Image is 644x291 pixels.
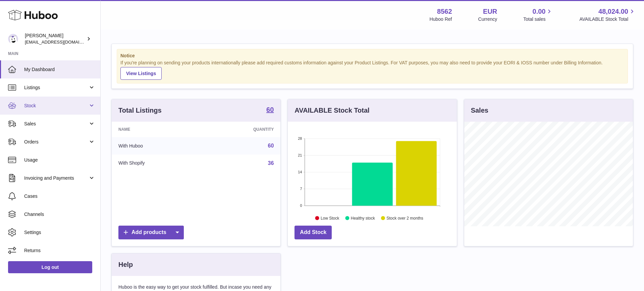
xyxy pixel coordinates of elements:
span: Orders [24,139,88,145]
text: 7 [300,187,302,191]
img: fumi@codeofbell.com [8,34,18,44]
strong: Notice [120,53,624,59]
a: 36 [268,160,274,166]
text: Healthy stock [351,216,375,220]
span: Channels [24,211,95,218]
text: Stock over 2 months [387,216,423,220]
span: Returns [24,247,95,254]
a: 48,024.00 AVAILABLE Stock Total [579,7,636,22]
h3: AVAILABLE Stock Total [294,106,369,115]
a: Add Stock [294,226,332,239]
span: Total sales [523,16,553,22]
strong: EUR [483,7,497,16]
td: With Huboo [112,137,203,155]
a: 60 [268,143,274,149]
text: Low Stock [321,216,339,220]
text: 0 [300,203,302,208]
span: Listings [24,84,88,91]
div: [PERSON_NAME] [25,33,85,45]
a: Add products [118,226,184,239]
h3: Help [118,260,133,269]
a: Log out [8,261,92,273]
text: 28 [298,136,302,140]
text: 21 [298,153,302,157]
span: Invoicing and Payments [24,175,88,181]
span: [EMAIL_ADDRESS][DOMAIN_NAME] [25,39,99,45]
span: 48,024.00 [598,7,628,16]
a: 0.00 Total sales [523,7,553,22]
span: Usage [24,157,95,163]
h3: Sales [471,106,488,115]
span: Cases [24,193,95,199]
a: 60 [266,106,274,114]
span: 0.00 [533,7,546,16]
span: AVAILABLE Stock Total [579,16,636,22]
span: My Dashboard [24,66,95,73]
strong: 8562 [437,7,452,16]
span: Settings [24,229,95,236]
a: View Listings [120,67,162,80]
div: Currency [478,16,497,22]
div: Huboo Ref [430,16,452,22]
h3: Total Listings [118,106,162,115]
th: Quantity [203,122,280,137]
div: If you're planning on sending your products internationally please add required customs informati... [120,60,624,80]
text: 14 [298,170,302,174]
span: Sales [24,121,88,127]
td: With Shopify [112,155,203,172]
span: Stock [24,103,88,109]
strong: 60 [266,106,274,113]
th: Name [112,122,203,137]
